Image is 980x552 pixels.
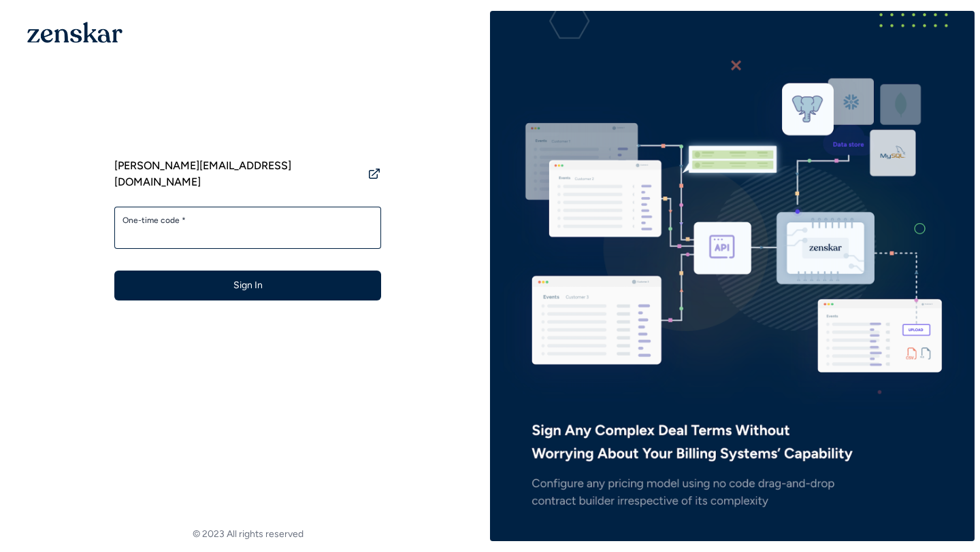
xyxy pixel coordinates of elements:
img: 1OGAJ2xQqyY4LXKgY66KYq0eOWRCkrZdAb3gUhuVAqdWPZE9SRJmCz+oDMSn4zDLXe31Ii730ItAGKgCKgCCgCikA4Av8PJUP... [27,22,122,43]
button: Sign In [114,271,381,300]
span: [PERSON_NAME][EMAIL_ADDRESS][DOMAIN_NAME] [114,158,362,190]
label: One-time code * [122,215,373,226]
footer: © 2023 All rights reserved [5,528,490,541]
